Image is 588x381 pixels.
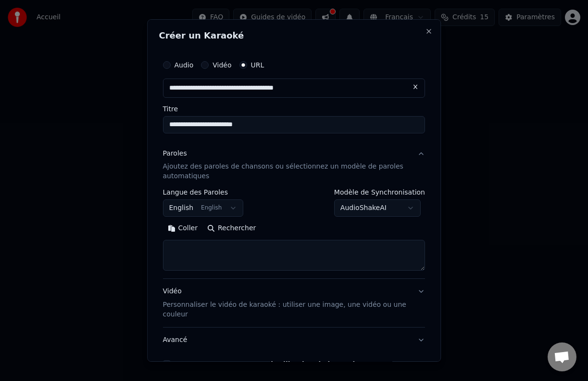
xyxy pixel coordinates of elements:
label: URL [251,62,264,68]
label: Modèle de Synchronisation [334,189,425,196]
label: J'accepte la [175,361,369,368]
h2: Créer un Karaoké [159,31,429,40]
button: Avancé [163,328,425,353]
div: Paroles [163,149,187,158]
p: Ajoutez des paroles de chansons ou sélectionnez un modèle de paroles automatiques [163,162,410,182]
button: Rechercher [202,221,261,236]
div: ParolesAjoutez des paroles de chansons ou sélectionnez un modèle de paroles automatiques [163,189,425,279]
button: J'accepte la [217,361,369,368]
p: Personnaliser le vidéo de karaoké : utiliser une image, une vidéo ou une couleur [163,300,410,319]
label: Audio [175,62,194,68]
button: ParolesAjoutez des paroles de chansons ou sélectionnez un modèle de paroles automatiques [163,141,425,189]
button: Coller [163,221,203,236]
label: Langue des Paroles [163,189,244,196]
label: Vidéo [213,62,232,68]
label: Titre [163,105,425,112]
button: VidéoPersonnaliser le vidéo de karaoké : utiliser une image, une vidéo ou une couleur [163,279,425,328]
div: Vidéo [163,287,410,320]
